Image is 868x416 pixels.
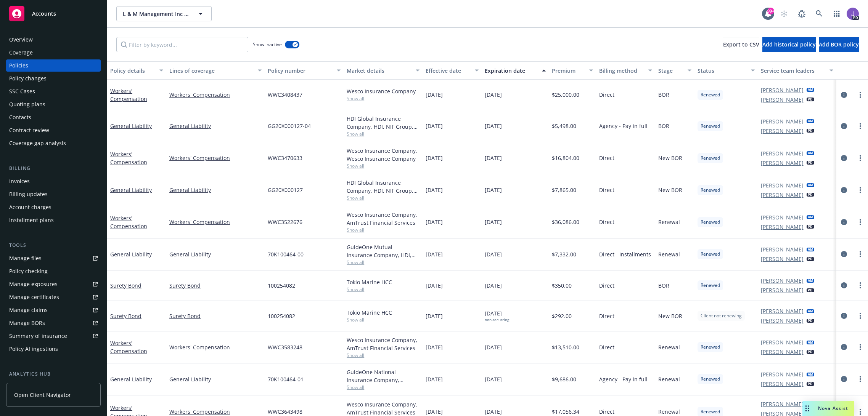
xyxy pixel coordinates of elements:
a: Coverage [6,46,101,59]
span: BOR [658,91,669,99]
span: [DATE] [426,154,443,162]
a: circleInformation [839,311,849,320]
button: Add BOR policy [819,37,859,52]
div: Service team leaders [761,67,825,75]
a: [PERSON_NAME] [761,149,804,157]
span: $36,086.00 [552,218,579,226]
div: Stage [658,67,683,75]
a: Billing updates [6,188,101,200]
span: $25,000.00 [552,91,579,99]
span: Show all [347,227,420,233]
span: New BOR [658,186,682,194]
span: [DATE] [485,343,502,351]
span: Show all [347,95,420,102]
span: Client not renewing [701,312,742,319]
span: WWC3583248 [268,343,302,351]
a: Surety Bond [110,312,141,320]
div: Wesco Insurance Company [347,87,420,95]
a: Invoices [6,175,101,187]
a: Quoting plans [6,98,101,110]
span: WWC3408437 [268,91,302,99]
span: Renewed [701,219,720,226]
span: Export to CSV [723,41,759,48]
a: Summary of insurance [6,330,101,342]
a: General Liability [110,376,152,383]
a: more [856,342,865,352]
div: Manage claims [9,304,48,316]
span: [DATE] [426,250,443,258]
div: Overview [9,34,33,46]
div: Analytics hub [6,370,101,378]
a: Workers' Compensation [110,214,147,230]
div: SSC Cases [9,85,35,98]
div: Contacts [9,111,31,123]
div: Lines of coverage [169,67,253,75]
a: circleInformation [839,374,849,384]
a: [PERSON_NAME] [761,127,804,135]
div: Summary of insurance [9,330,67,342]
span: [DATE] [485,408,502,416]
span: Show all [347,131,420,137]
div: GuideOne National Insurance Company, GuideOne National Insurance Company, minico [347,368,420,384]
span: Agency - Pay in full [599,375,648,383]
span: Direct [599,218,614,226]
a: Surety Bond [110,282,141,289]
div: Tokio Marine HCC [347,278,420,286]
div: 99+ [767,8,774,14]
div: Contract review [9,124,49,136]
a: [PERSON_NAME] [761,307,804,315]
span: $7,865.00 [552,186,576,194]
button: Service team leaders [758,61,837,80]
a: General Liability [169,122,262,130]
span: $7,332.00 [552,250,576,258]
button: Effective date [423,61,482,80]
div: Invoices [9,175,30,187]
div: Wesco Insurance Company, Wesco Insurance Company [347,147,420,163]
a: Installment plans [6,214,101,226]
span: [DATE] [485,122,502,130]
span: Show all [347,259,420,266]
a: Accounts [6,3,101,24]
a: Policy changes [6,72,101,85]
span: 100254082 [268,282,295,290]
span: Renewed [701,408,720,415]
a: Workers' Compensation [169,408,262,416]
a: [PERSON_NAME] [761,317,804,325]
a: Workers' Compensation [110,87,147,102]
a: Workers' Compensation [110,339,147,355]
span: [DATE] [485,91,502,99]
a: General Liability [110,122,152,130]
span: Direct [599,186,614,194]
a: Policy AI ingestions [6,343,101,355]
a: [PERSON_NAME] [761,181,804,189]
span: Renewed [701,282,720,289]
a: more [856,186,865,195]
a: more [856,122,865,131]
span: GG20X000127-04 [268,122,311,130]
span: Show inactive [253,41,282,48]
button: Billing method [596,61,655,80]
a: Switch app [829,6,844,21]
div: HDI Global Insurance Company, HDI, NIF Group, Inc. [347,179,420,195]
span: Show all [347,195,420,201]
span: $16,804.00 [552,154,579,162]
a: more [856,218,865,227]
span: $17,056.34 [552,408,579,416]
a: circleInformation [839,342,849,352]
a: Coverage gap analysis [6,137,101,149]
span: [DATE] [426,375,443,383]
a: Manage certificates [6,291,101,303]
span: Add BOR policy [819,41,859,48]
div: Wesco Insurance Company, AmTrust Financial Services [347,211,420,227]
a: Manage exposures [6,278,101,290]
a: [PERSON_NAME] [761,286,804,294]
span: Renewed [701,251,720,258]
input: Filter by keyword... [116,37,248,52]
div: Premium [552,67,585,75]
div: Billing [6,165,101,172]
span: Direct [599,91,614,99]
a: [PERSON_NAME] [761,117,804,125]
div: Billing updates [9,188,48,200]
a: [PERSON_NAME] [761,159,804,167]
